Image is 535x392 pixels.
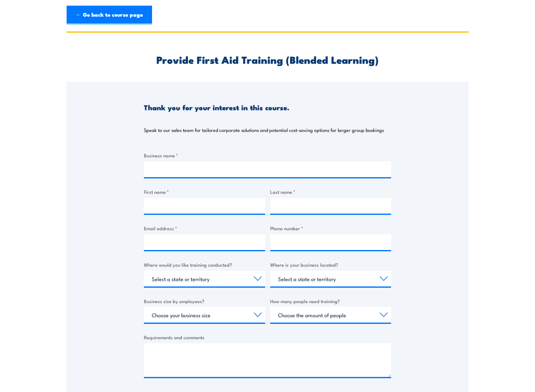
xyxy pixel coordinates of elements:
h3: Thank you for your interest in this course. [144,104,289,111]
label: Phone number [270,225,391,232]
label: Requirements and comments [144,334,391,341]
a: ← Go back to course page [67,6,152,24]
label: How many people need training? [270,297,391,305]
h2: Provide First Aid Training (Blended Learning) [144,55,391,64]
label: Business size by employees? [144,297,265,305]
label: Last name [270,188,391,195]
p: Speak to our sales team for tailored corporate solutions and potential cost-saving options for la... [144,127,384,133]
label: First name [144,188,265,195]
label: Where is your business located? [270,261,391,268]
label: Where would you like training conducted? [144,261,265,268]
label: Email address [144,225,265,232]
label: Business name [144,152,391,159]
